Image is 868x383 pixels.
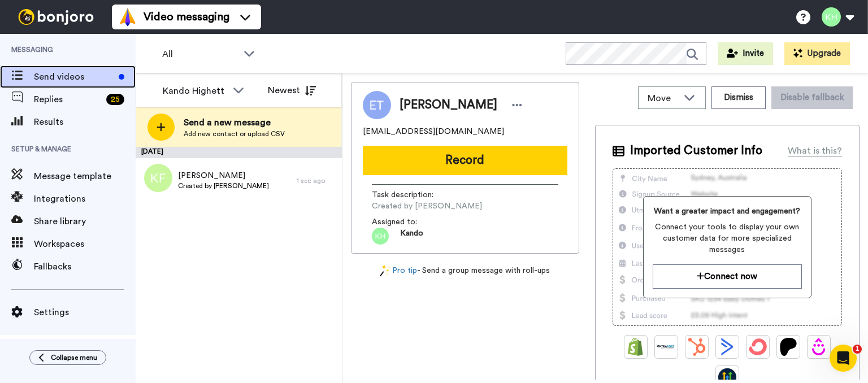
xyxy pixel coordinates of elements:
[718,338,736,356] img: ActiveCampaign
[363,146,567,175] button: Record
[653,221,802,255] span: Connect your tools to display your own customer data for more specialized messages
[653,264,802,289] button: Connect now
[830,345,857,372] iframe: Intercom live chat
[788,144,842,158] div: What is this?
[34,192,136,206] span: Integrations
[184,116,285,129] span: Send a new message
[363,91,391,119] img: Image of Isabella Tseitkin
[34,260,136,273] span: Fallbacks
[14,9,98,25] img: bj-logo-header-white.svg
[106,94,124,105] div: 25
[363,126,504,137] span: [EMAIL_ADDRESS][DOMAIN_NAME]
[136,147,342,158] div: [DATE]
[810,338,828,356] img: Drip
[853,345,862,354] span: 1
[34,169,136,183] span: Message template
[259,79,324,102] button: Newest
[718,42,773,65] button: Invite
[648,92,678,105] span: Move
[178,181,269,190] span: Created by [PERSON_NAME]
[771,86,853,109] button: Disable fallback
[657,338,675,356] img: Ontraport
[380,265,417,277] a: Pro tip
[372,216,451,228] span: Assigned to:
[372,201,482,212] span: Created by [PERSON_NAME]
[51,353,97,362] span: Collapse menu
[627,338,645,356] img: Shopify
[119,8,137,26] img: vm-color.svg
[779,338,797,356] img: Patreon
[163,84,227,98] div: Kando Highett
[144,9,229,25] span: Video messaging
[34,70,114,84] span: Send videos
[351,265,579,277] div: - Send a group message with roll-ups
[144,164,172,192] img: avatar
[34,215,136,228] span: Share library
[400,97,497,114] span: [PERSON_NAME]
[711,86,766,109] button: Dismiss
[178,170,269,181] span: [PERSON_NAME]
[749,338,767,356] img: ConvertKit
[372,228,389,245] img: kh.png
[653,206,802,217] span: Want a greater impact and engagement?
[630,142,762,159] span: Imported Customer Info
[34,237,136,251] span: Workspaces
[297,176,336,185] div: 1 sec ago
[162,47,238,61] span: All
[34,93,102,106] span: Replies
[372,189,451,201] span: Task description :
[400,228,423,245] span: Kando
[184,129,285,138] span: Add new contact or upload CSV
[34,115,136,129] span: Results
[29,350,106,365] button: Collapse menu
[34,306,136,319] span: Settings
[688,338,706,356] img: Hubspot
[380,265,390,277] img: magic-wand.svg
[784,42,850,65] button: Upgrade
